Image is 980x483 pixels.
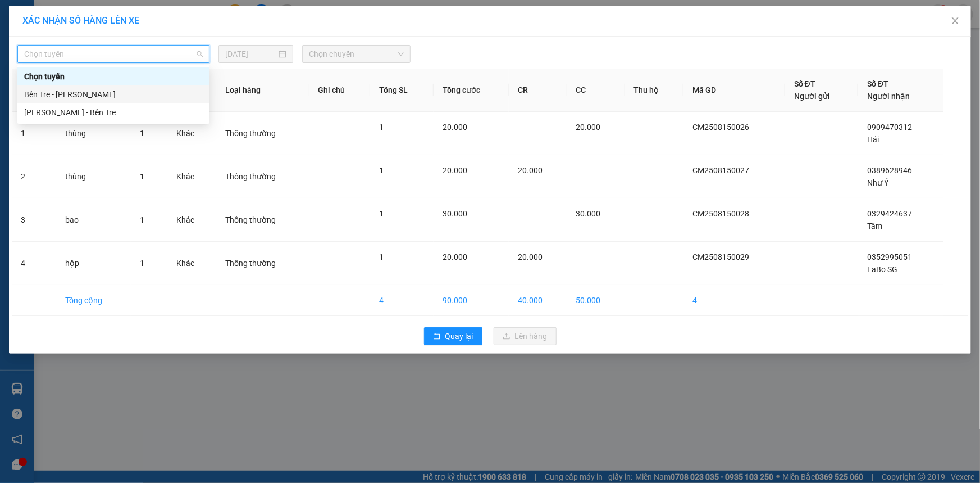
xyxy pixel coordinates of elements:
span: 1 [379,209,384,218]
div: Chọn tuyến [24,70,203,83]
button: rollbackQuay lại [424,327,482,345]
button: Close [940,6,971,37]
span: 20.000 [443,166,467,175]
span: CM2508150026 [692,123,749,132]
div: [PERSON_NAME] - Bến Tre [24,106,203,119]
input: 15/08/2025 [225,48,276,60]
span: Quay lại [445,330,473,342]
span: 1 [140,259,144,268]
span: Tâm [867,222,882,231]
td: 4 [683,285,785,316]
span: 20.000 [518,252,543,261]
td: 3 [12,198,56,242]
span: 1 [379,252,384,261]
span: Người nhận [867,92,910,101]
td: bao [56,198,131,242]
div: Chọn tuyến [17,67,209,85]
div: Hồ Chí Minh - Bến Tre [17,103,209,121]
td: 1 [12,112,56,155]
td: thùng [56,112,131,155]
th: CC [567,69,625,112]
span: Chọn tuyến [24,46,203,62]
span: Số ĐT [867,79,888,88]
th: STT [12,69,56,112]
span: Số ĐT [794,79,815,88]
td: Khác [167,155,216,198]
span: 0389628946 [867,166,912,175]
span: 1 [379,123,384,132]
span: 1 [140,215,144,224]
button: uploadLên hàng [494,327,557,345]
td: Thông thường [216,198,309,242]
div: Bến Tre - Hồ Chí Minh [17,85,209,103]
span: Chọn chuyến [309,46,404,62]
th: Tổng cước [434,69,509,112]
span: LaBo SG [867,265,897,274]
td: Thông thường [216,242,309,285]
span: 1 [379,166,384,175]
span: CM2508150029 [692,252,749,261]
th: Loại hàng [216,69,309,112]
td: thùng [56,155,131,198]
span: 20.000 [576,123,601,132]
div: Bến Tre - [PERSON_NAME] [24,88,203,101]
span: 1 [140,172,144,181]
th: Tổng SL [370,69,434,112]
td: 2 [12,155,56,198]
td: Thông thường [216,112,309,155]
th: Mã GD [683,69,785,112]
td: 40.000 [509,285,567,316]
span: CM2508150028 [692,209,749,218]
td: 4 [12,242,56,285]
td: Tổng cộng [56,285,131,316]
span: 20.000 [443,123,467,132]
span: Hải [867,135,879,144]
span: CM2508150027 [692,166,749,175]
td: 4 [370,285,434,316]
span: 0352995051 [867,252,912,261]
span: 30.000 [576,209,601,218]
span: 0329424637 [867,209,912,218]
td: Thông thường [216,155,309,198]
span: 20.000 [518,166,543,175]
td: 50.000 [567,285,625,316]
td: Khác [167,242,216,285]
span: 0909470312 [867,123,912,132]
td: 90.000 [434,285,509,316]
span: Người gửi [794,92,830,101]
th: CR [509,69,567,112]
span: XÁC NHẬN SỐ HÀNG LÊN XE [22,15,139,26]
td: hộp [56,242,131,285]
span: Như Ý [867,178,888,187]
td: Khác [167,112,216,155]
th: Ghi chú [309,69,371,112]
td: Khác [167,198,216,242]
span: rollback [433,332,441,341]
span: 1 [140,129,144,138]
th: Thu hộ [625,69,684,112]
span: 20.000 [443,252,467,261]
span: close [951,16,960,25]
span: 30.000 [443,209,467,218]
